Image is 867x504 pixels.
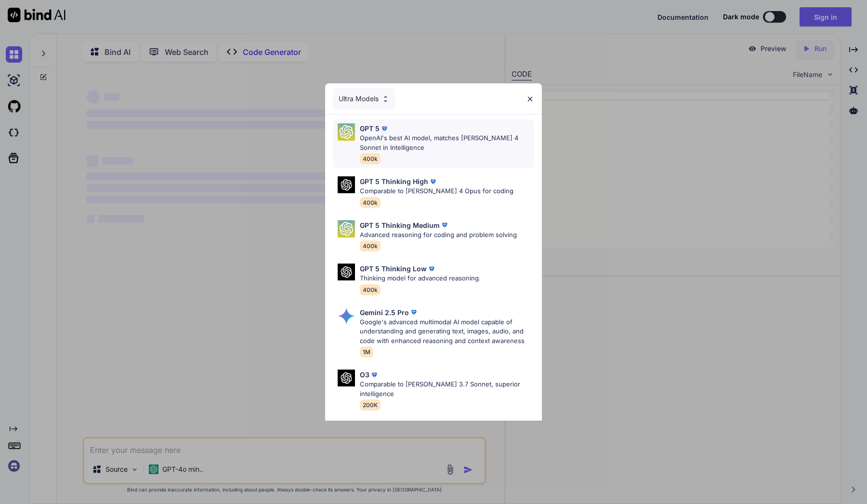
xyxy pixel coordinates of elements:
[360,176,428,186] p: GPT 5 Thinking High
[360,399,381,411] span: 200K
[338,176,355,193] img: Pick Models
[338,264,355,280] img: Pick Models
[360,186,513,196] p: Comparable to [PERSON_NAME] 4 Opus for coding
[338,123,355,141] img: Pick Models
[360,220,440,230] p: GPT 5 Thinking Medium
[360,346,373,358] span: 1M
[369,370,379,380] img: premium
[381,95,390,103] img: Pick Models
[526,95,534,103] img: close
[380,124,389,133] img: premium
[440,220,449,230] img: premium
[360,197,381,208] span: 400k
[360,284,381,295] span: 400k
[338,370,355,386] img: Pick Models
[427,264,436,274] img: premium
[360,307,409,318] p: Gemini 2.5 Pro
[338,307,355,325] img: Pick Models
[428,177,438,186] img: premium
[360,318,534,346] p: Google's advanced multimodal AI model capable of understanding and generating text, images, audio...
[360,240,381,252] span: 400k
[360,380,534,398] p: Comparable to [PERSON_NAME] 3.7 Sonnet, superior intelligence
[338,220,355,238] img: Pick Models
[360,370,369,380] p: O3
[360,133,534,152] p: OpenAI's best AI model, matches [PERSON_NAME] 4 Sonnet in Intelligence
[409,307,419,317] img: premium
[360,264,427,274] p: GPT 5 Thinking Low
[333,88,395,109] div: Ultra Models
[360,274,481,283] p: Thinking model for advanced reasoning.
[360,123,380,133] p: GPT 5
[360,230,517,240] p: Advanced reasoning for coding and problem solving
[360,153,381,164] span: 400k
